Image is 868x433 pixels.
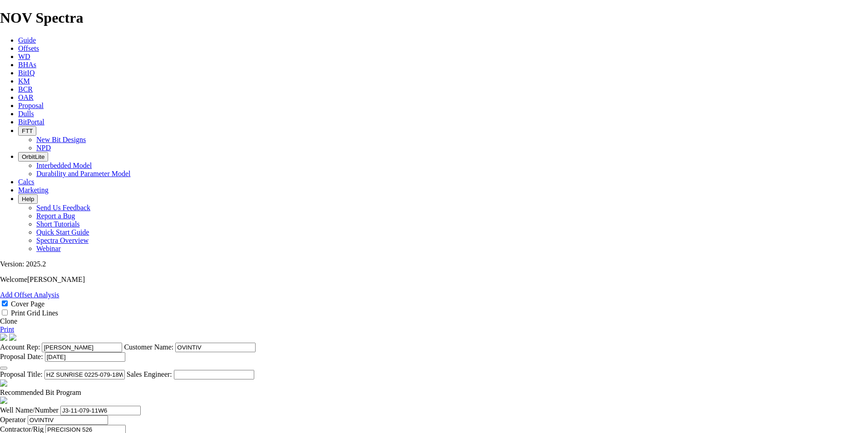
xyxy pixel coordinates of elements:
a: Webinar [36,245,61,252]
a: Dulls [18,110,34,118]
a: Guide [18,36,36,44]
button: Help [18,194,38,204]
a: Short Tutorials [36,220,80,228]
a: KM [18,77,30,85]
label: Customer Name: [124,343,173,351]
span: OrbitLite [22,153,44,160]
label: Cover Page [11,300,44,308]
a: BCR [18,85,33,93]
a: Marketing [18,186,49,194]
label: Print Grid Lines [11,309,58,317]
a: Send Us Feedback [36,204,90,212]
a: Proposal [18,102,44,109]
button: OrbitLite [18,152,48,162]
a: Offsets [18,44,39,52]
a: BHAs [18,61,36,69]
a: WD [18,53,30,60]
a: Spectra Overview [36,236,89,244]
span: [PERSON_NAME] [27,276,85,283]
a: Quick Start Guide [36,228,89,236]
a: New Bit Designs [36,136,86,143]
a: OAR [18,93,34,101]
span: Help [22,196,34,202]
a: Interbedded Model [36,162,92,169]
a: Calcs [18,178,35,186]
img: cover-graphic.e5199e77.png [9,334,16,341]
label: Sales Engineer: [127,370,172,378]
button: FTT [18,126,36,136]
a: Durability and Parameter Model [36,170,131,177]
span: FTT [22,128,33,134]
a: BitPortal [18,118,44,126]
a: Report a Bug [36,212,75,220]
a: NPD [36,144,51,152]
a: BitIQ [18,69,35,77]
